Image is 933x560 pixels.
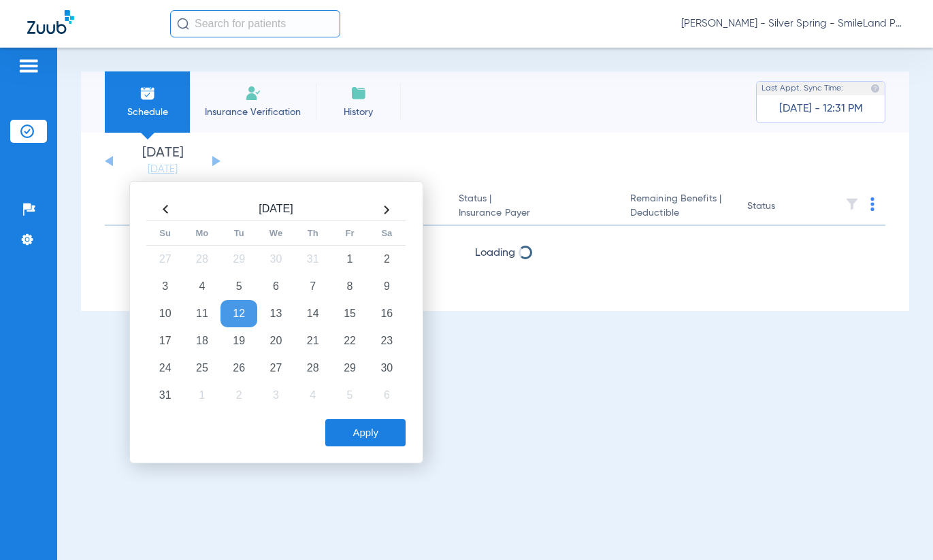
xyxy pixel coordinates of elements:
img: last sync help info [870,84,880,93]
span: Last Appt. Sync Time: [762,82,843,95]
span: Schedule [115,105,180,119]
iframe: Chat Widget [865,495,933,560]
th: Remaining Benefits | [619,188,736,226]
div: Patient Name [116,192,175,220]
img: History [350,85,367,101]
div: Patient Name [116,192,187,220]
img: hamburger-icon [18,58,39,74]
span: Deductible [630,206,725,220]
img: group-dot-blue.svg [870,197,874,211]
button: Apply [325,419,406,446]
span: [PERSON_NAME] - Silver Spring - SmileLand PD [681,17,906,31]
th: Status | [448,188,619,226]
span: Insurance Payer [459,206,608,220]
img: Search Icon [177,18,189,30]
li: [DATE] [122,146,203,176]
span: Loading [475,248,515,259]
span: History [326,105,391,119]
img: Manual Insurance Verification [245,85,261,101]
img: Schedule [140,85,156,101]
span: [DATE] - 12:31 PM [779,102,863,116]
th: [DATE] [184,199,368,221]
img: Zuub Logo [27,10,74,34]
a: [DATE] [122,163,203,176]
img: filter.svg [845,197,859,211]
th: Status [736,188,828,226]
span: Insurance Verification [200,105,306,119]
input: Search for patients [170,10,340,37]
